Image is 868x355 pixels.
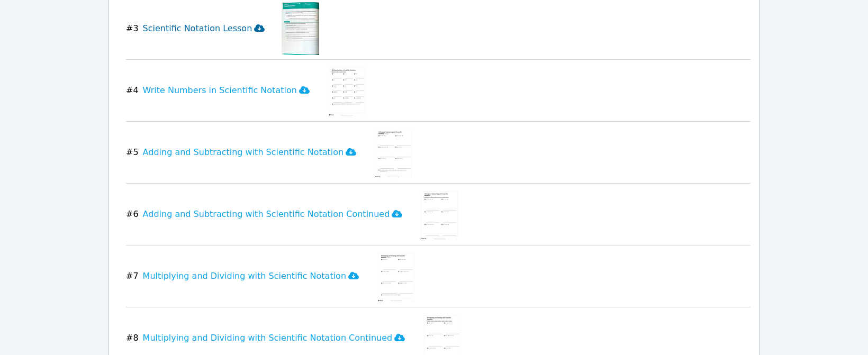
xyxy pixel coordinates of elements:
h3: Adding and Subtracting with Scientific Notation [143,146,357,159]
span: # 5 [126,146,139,159]
img: Write Numbers in Scientific Notation [327,64,367,117]
span: # 3 [126,22,139,35]
span: # 4 [126,84,139,97]
span: # 7 [126,270,139,283]
h3: Adding and Subtracting with Scientific Notation Continued [143,208,403,221]
img: Adding and Subtracting with Scientific Notation Continued [419,188,460,241]
h3: Multiplying and Dividing with Scientific Notation Continued [143,332,405,344]
h3: Write Numbers in Scientific Notation [143,84,310,97]
img: Scientific Notation Lesson [282,2,319,55]
h3: Multiplying and Dividing with Scientific Notation [143,270,359,283]
button: #4Write Numbers in Scientific Notation [126,64,318,117]
button: #5Adding and Subtracting with Scientific Notation [126,126,365,179]
button: #7Multiplying and Dividing with Scientific Notation [126,250,367,303]
img: Multiplying and Dividing with Scientific Notation [376,250,417,303]
button: #3Scientific Notation Lesson [126,2,273,55]
span: # 6 [126,208,139,221]
span: # 8 [126,332,139,344]
img: Adding and Subtracting with Scientific Notation [373,126,414,179]
h3: Scientific Notation Lesson [143,22,265,35]
button: #6Adding and Subtracting with Scientific Notation Continued [126,188,411,241]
